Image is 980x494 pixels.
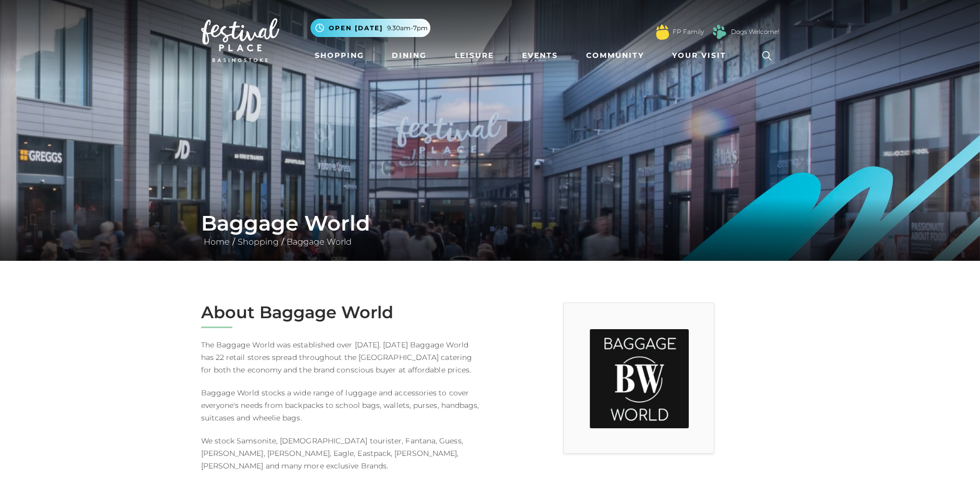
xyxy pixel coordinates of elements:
[451,46,498,65] a: Leisure
[235,237,281,247] a: Shopping
[582,46,648,65] a: Community
[201,211,779,236] h1: Baggage World
[201,387,482,424] p: Baggage World stocks a wide range of luggage and accessories to cover everyone's needs from backp...
[201,303,482,322] h2: About Baggage World
[201,18,279,62] img: Festival Place Logo
[201,237,232,247] a: Home
[193,211,787,248] div: / /
[311,46,368,65] a: Shopping
[329,23,383,33] span: Open [DATE]
[201,339,482,376] p: The Baggage World was established over [DATE]. [DATE] Baggage World has 22 retail stores spread t...
[284,237,354,247] a: Baggage World
[201,435,482,472] p: We stock Samsonite, [DEMOGRAPHIC_DATA] tourister, Fantana, Guess, [PERSON_NAME], [PERSON_NAME], E...
[673,27,704,37] a: FP Family
[668,46,736,65] a: Your Visit
[387,23,428,33] span: 9.30am-7pm
[731,27,779,37] a: Dogs Welcome!
[518,46,562,65] a: Events
[672,50,726,61] span: Your Visit
[311,19,430,37] button: Open [DATE] 9.30am-7pm
[388,46,431,65] a: Dining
